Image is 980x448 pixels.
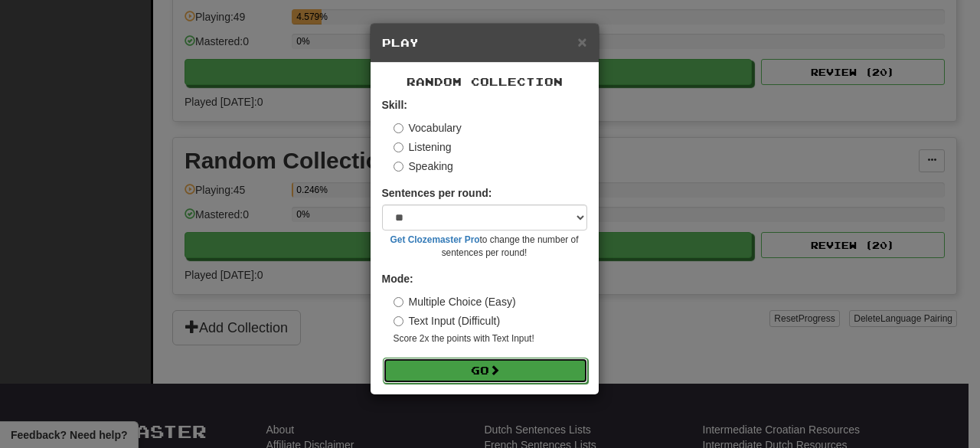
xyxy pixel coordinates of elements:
strong: Skill: [382,99,407,111]
span: Random Collection [407,75,563,88]
button: Close [577,34,586,50]
input: Multiple Choice (Easy) [394,297,403,307]
button: Go [383,358,588,384]
label: Listening [394,139,452,155]
input: Listening [394,142,403,152]
label: Text Input (Difficult) [394,313,501,329]
input: Text Input (Difficult) [394,316,403,326]
strong: Mode: [382,273,413,285]
label: Speaking [394,159,453,174]
h5: Play [382,35,587,51]
small: to change the number of sentences per round! [382,234,587,260]
input: Vocabulary [394,123,403,133]
input: Speaking [394,162,403,172]
label: Vocabulary [394,120,462,136]
label: Multiple Choice (Easy) [394,294,516,309]
label: Sentences per round: [382,185,492,201]
small: Score 2x the points with Text Input ! [394,332,587,345]
a: Get Clozemaster Pro [390,234,480,245]
span: × [577,33,586,51]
